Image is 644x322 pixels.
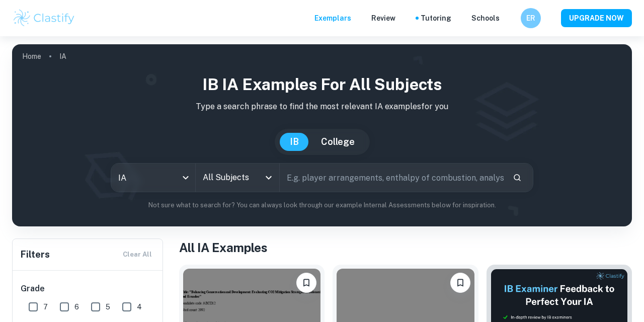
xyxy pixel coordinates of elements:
[450,273,470,293] button: Bookmark
[314,13,351,24] p: Exemplars
[179,238,632,257] h1: All IA Examples
[280,164,505,192] input: E.g. player arrangements, enthalpy of combustion, analysis of a big city...
[262,171,276,185] button: Open
[12,44,632,226] img: profile cover
[21,248,50,262] h6: Filters
[296,273,316,293] button: Bookmark
[111,164,195,192] div: IA
[21,283,155,295] h6: Grade
[311,133,365,151] button: College
[421,13,451,24] a: Tutoring
[280,133,309,151] button: IB
[525,13,537,24] h6: ER
[59,51,66,62] p: IA
[137,301,142,312] span: 4
[20,72,624,97] h1: IB IA examples for all subjects
[508,16,513,21] button: Help and Feedback
[74,301,79,312] span: 6
[371,13,395,24] p: Review
[561,9,632,27] button: UPGRADE NOW
[106,301,110,312] span: 5
[12,8,76,28] img: Clastify logo
[509,169,526,186] button: Search
[20,200,624,210] p: Not sure what to search for? You can always look through our example Internal Assessments below f...
[471,13,500,24] a: Schools
[43,301,48,312] span: 7
[20,101,624,113] p: Type a search phrase to find the most relevant IA examples for you
[22,49,41,63] a: Home
[521,8,541,28] button: ER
